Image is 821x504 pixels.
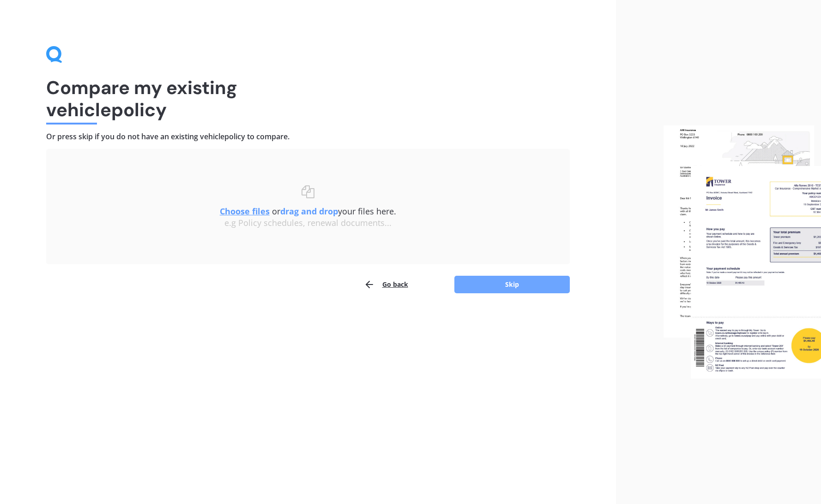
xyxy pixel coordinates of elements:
button: Skip [454,276,570,293]
u: Choose files [220,206,270,217]
div: e.g Policy schedules, renewal documents... [65,218,551,228]
span: or your files here. [220,206,396,217]
img: files.webp [664,125,821,379]
h1: Compare my existing vehicle policy [46,77,570,121]
h4: Or press skip if you do not have an existing vehicle policy to compare. [46,132,570,142]
b: drag and drop [280,206,338,217]
button: Go back [364,275,408,294]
